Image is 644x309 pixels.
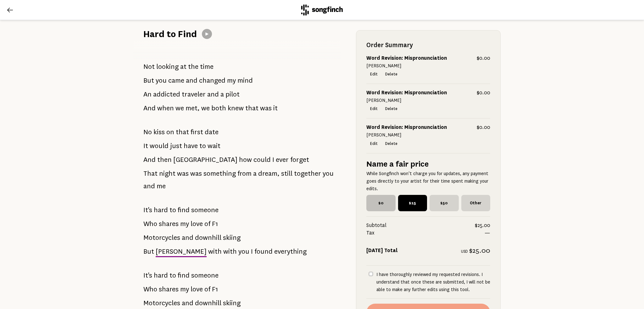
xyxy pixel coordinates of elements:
[169,204,176,216] span: to
[366,97,490,104] p: [PERSON_NAME]
[212,283,218,295] span: F1
[203,167,236,180] span: something
[272,153,274,166] span: I
[143,140,148,152] span: It
[159,218,179,230] span: shares
[228,102,244,114] span: knew
[290,153,309,166] span: forget
[156,74,167,87] span: you
[281,167,292,180] span: still
[143,28,197,40] h1: Hard to Find
[366,229,485,237] span: Tax
[143,88,152,101] span: An
[184,140,198,152] span: have
[186,74,197,87] span: and
[199,140,206,152] span: to
[180,218,189,230] span: my
[153,126,165,138] span: kiss
[191,218,203,230] span: love
[245,102,258,114] span: that
[178,269,190,282] span: find
[175,102,184,114] span: we
[176,126,189,138] span: that
[154,204,168,216] span: hard
[254,245,273,258] span: found
[186,102,200,114] span: met,
[180,283,189,295] span: my
[143,102,156,114] span: And
[253,167,257,180] span: a
[154,269,168,282] span: hard
[195,231,221,244] span: downhill
[169,269,176,282] span: to
[366,139,381,148] button: Edit
[208,140,220,152] span: wait
[143,153,156,166] span: And
[143,269,152,282] span: It's
[475,222,490,229] span: $25.00
[225,88,240,101] span: pilot
[191,204,219,216] span: someone
[143,60,155,73] span: Not
[477,89,490,97] span: $0.00
[191,269,219,282] span: someone
[173,153,237,166] span: [GEOGRAPHIC_DATA]
[469,247,490,254] span: $25.00
[143,231,180,244] span: Motorcycles
[223,231,241,244] span: skiing
[199,74,225,87] span: changed
[381,104,401,113] button: Delete
[477,124,490,131] span: $0.00
[227,74,236,87] span: my
[366,248,398,253] strong: [DATE] Total
[153,88,180,101] span: addicted
[159,283,179,295] span: shares
[238,245,249,258] span: you
[273,102,278,114] span: it
[182,88,206,101] span: traveler
[201,102,210,114] span: we
[143,283,157,295] span: Who
[220,88,224,101] span: a
[212,218,218,230] span: F1
[180,60,186,73] span: at
[208,245,222,258] span: with
[204,283,210,295] span: of
[143,74,154,87] span: But
[157,102,174,114] span: when
[205,126,219,138] span: date
[239,153,252,166] span: how
[190,167,202,180] span: was
[323,167,334,180] span: you
[143,126,152,138] span: No
[461,195,491,211] span: Other
[274,245,307,258] span: everything
[237,167,252,180] span: from
[294,167,321,180] span: together
[143,218,157,230] span: Who
[366,41,490,49] h2: Order Summary
[253,153,271,166] span: could
[156,60,179,73] span: looking
[366,222,475,229] span: Subtotal
[369,272,373,276] input: I have thoroughly reviewed my requested revisions. I understand that once these are submitted, I ...
[366,104,381,113] button: Edit
[366,124,447,130] strong: Word Revision: Mispronunciation
[366,70,381,79] button: Edit
[166,126,174,138] span: on
[376,271,490,293] p: I have thoroughly reviewed my requested revisions. I understand that once these are submitted, I ...
[211,102,226,114] span: both
[143,245,154,258] span: But
[366,158,490,170] h5: Name a fair price
[191,126,203,138] span: first
[276,153,289,166] span: ever
[143,180,155,192] span: and
[143,167,158,180] span: That
[366,90,447,96] strong: Word Revision: Mispronunciation
[251,245,253,258] span: I
[157,180,166,192] span: me
[170,140,182,152] span: just
[258,167,280,180] span: dream,
[366,62,490,69] p: [PERSON_NAME]
[150,140,169,152] span: would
